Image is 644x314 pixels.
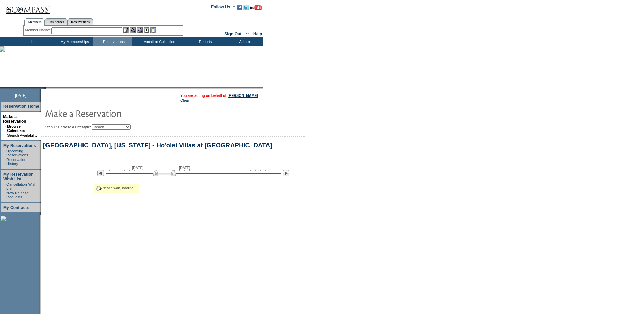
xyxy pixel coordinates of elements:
[246,32,249,36] span: ::
[43,142,272,149] a: [GEOGRAPHIC_DATA], [US_STATE] - Ho'olei Villas at [GEOGRAPHIC_DATA]
[150,27,156,33] img: b_calculator.gif
[45,125,91,129] b: Step 1: Choose a Lifestyle:
[54,37,93,46] td: My Memberships
[45,18,68,25] a: Residences
[45,106,181,120] img: pgTtlMakeReservation.gif
[132,37,185,46] td: Vacation Collection
[7,133,37,137] a: Search Availability
[3,172,34,181] a: My Reservation Wish List
[46,87,47,89] img: blank.gif
[253,32,262,36] a: Help
[5,182,6,190] td: ·
[3,205,29,210] a: My Contracts
[185,37,224,46] td: Reports
[15,93,26,98] span: [DATE]
[94,184,139,193] div: Please wait, loading...
[243,5,249,10] img: Follow us on Twitter
[4,133,6,137] td: ·
[180,93,258,98] span: You are acting on behalf of:
[3,104,39,109] a: Reservation Home
[5,158,6,166] td: ·
[123,27,129,33] img: b_edit.gif
[237,5,242,10] img: Become our fan on Facebook
[283,170,289,176] img: Next
[228,93,258,98] a: [PERSON_NAME]
[6,158,26,166] a: Reservation History
[250,7,262,11] a: Subscribe to our YouTube Channel
[5,191,6,199] td: ·
[96,186,102,191] img: spinner2.gif
[243,7,249,11] a: Follow us on Twitter
[4,124,6,128] b: »
[3,143,36,148] a: My Reservations
[15,37,54,46] td: Home
[68,18,93,25] a: Reservations
[7,124,25,133] a: Browse Calendars
[132,165,144,170] span: [DATE]
[6,149,28,157] a: Upcoming Reservations
[211,4,235,12] td: Follow Us ::
[179,165,190,170] span: [DATE]
[43,87,46,89] img: promoShadowLeftCorner.gif
[180,98,189,102] a: Clear
[97,170,104,176] img: Previous
[93,37,132,46] td: Reservations
[137,27,143,33] img: Impersonate
[6,191,29,199] a: New Release Requests
[130,27,136,33] img: View
[24,18,45,26] a: Members
[6,182,36,190] a: Cancellation Wish List
[224,32,241,36] a: Sign Out
[3,114,26,124] a: Make a Reservation
[144,27,149,33] img: Reservations
[250,5,262,10] img: Subscribe to our YouTube Channel
[5,149,6,157] td: ·
[237,7,242,11] a: Become our fan on Facebook
[224,37,263,46] td: Admin
[25,27,51,33] div: Member Name:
